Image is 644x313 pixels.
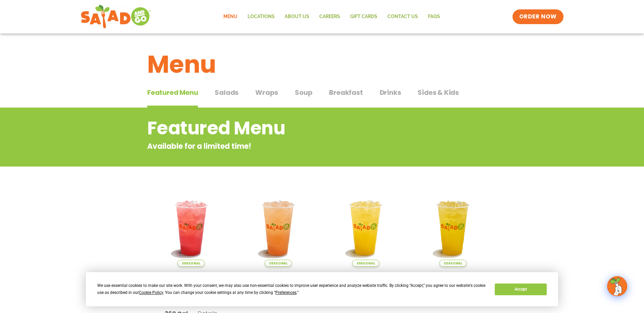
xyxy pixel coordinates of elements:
img: new-SAG-logo-768×292 [80,3,151,30]
span: Sides & Kids [418,87,459,98]
img: Product photo for Summer Stone Fruit Lemonade [240,189,317,267]
a: Contact Us [382,9,423,24]
span: Cookie Policy [139,290,163,295]
a: FAQs [423,9,445,24]
img: Product photo for Mango Grove Lemonade [415,189,492,267]
span: Breakfast [329,87,363,98]
h2: Blackberry [PERSON_NAME] Lemonade [152,272,230,307]
a: Menu [218,9,243,24]
nav: Menu [218,9,445,24]
span: Wraps [255,87,278,98]
h2: Featured Menu [147,115,443,142]
img: wpChatIcon [608,277,627,296]
a: GIFT CARDS [345,9,382,24]
a: ORDER NOW [513,9,563,24]
a: Locations [243,9,280,24]
span: Seasonal [265,260,292,267]
p: Available for a limited time! [147,141,443,152]
div: We use essential cookies to make our site work. With your consent, we may also use non-essential ... [97,282,487,296]
button: Accept [495,284,546,295]
img: Product photo for Sunkissed Yuzu Lemonade [327,189,405,267]
span: ORDER NOW [519,13,557,21]
img: Product photo for Blackberry Bramble Lemonade [152,189,230,267]
span: Drinks [380,87,401,98]
h2: Summer Stone Fruit Lemonade [240,272,317,295]
div: Tabbed content [147,85,497,108]
span: Seasonal [439,260,467,267]
span: Preferences [275,290,297,295]
h2: Sunkissed [PERSON_NAME] [327,272,405,295]
a: About Us [280,9,314,24]
div: Cookie Consent Prompt [86,272,558,306]
span: Salads [215,87,238,98]
a: Careers [314,9,345,24]
span: Seasonal [177,260,205,267]
h1: Menu [147,46,497,82]
h2: Mango Grove Lemonade [415,272,492,295]
span: Soup [295,87,312,98]
span: Seasonal [352,260,379,267]
span: Featured Menu [147,87,198,98]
